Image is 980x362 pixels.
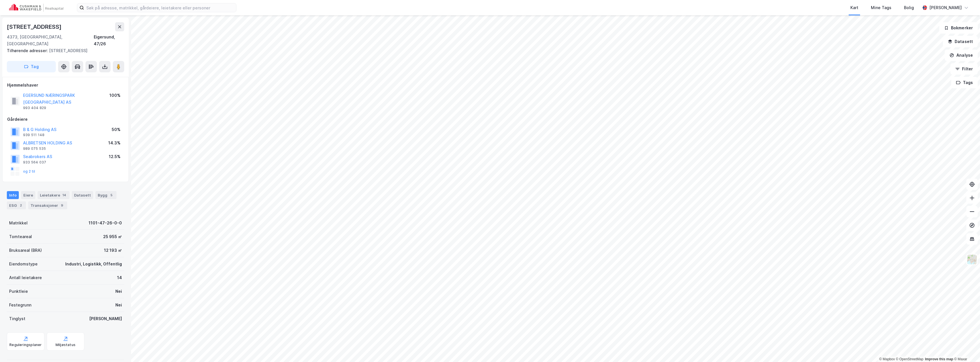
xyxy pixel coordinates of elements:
div: Nei [115,288,122,295]
div: Tinglyst [9,315,25,322]
a: Improve this map [925,357,953,361]
div: Hjemmelshaver [7,82,124,89]
div: [PERSON_NAME] [89,315,122,322]
div: 989 075 535 [23,146,46,151]
div: Punktleie [9,288,28,295]
div: Industri, Logistikk, Offentlig [65,261,122,267]
div: 1101-47-26-0-0 [89,220,122,226]
div: Matrikkel [9,220,28,226]
div: Reguleringsplaner [9,343,42,347]
a: OpenStreetMap [896,357,924,361]
div: Bruksareal (BRA) [9,247,42,254]
div: 9 [59,203,65,208]
div: [PERSON_NAME] [929,4,962,11]
button: Datasett [943,36,978,47]
div: 4373, [GEOGRAPHIC_DATA], [GEOGRAPHIC_DATA] [7,34,94,47]
div: Bolig [904,4,914,11]
div: Kontrollprogram for chat [952,335,980,362]
input: Søk på adresse, matrikkel, gårdeiere, leietakere eller personer [84,3,236,12]
div: Eigersund, 47/26 [94,34,124,47]
div: Eiere [21,191,35,199]
div: 993 404 829 [23,106,46,110]
span: Tilhørende adresser: [7,48,49,53]
div: [STREET_ADDRESS] [7,22,63,31]
div: Info [7,191,19,199]
div: ESG [7,201,26,209]
div: 933 564 037 [23,160,46,165]
div: Datasett [72,191,93,199]
div: Tomteareal [9,233,32,240]
div: Nei [115,302,122,308]
img: Z [967,254,977,265]
div: [STREET_ADDRESS] [7,47,120,54]
iframe: Chat Widget [952,335,980,362]
a: Mapbox [879,357,895,361]
div: 100% [109,92,121,99]
div: Transaksjoner [28,201,67,209]
div: Miljøstatus [56,343,75,347]
div: 12 193 ㎡ [104,247,122,254]
button: Tags [951,77,978,88]
div: 25 955 ㎡ [103,233,122,240]
div: Leietakere [38,191,70,199]
div: Mine Tags [871,4,891,11]
div: Festegrunn [9,302,31,308]
div: Kart [850,4,858,11]
div: 2 [18,203,24,208]
img: cushman-wakefield-realkapital-logo.202ea83816669bd177139c58696a8fa1.svg [9,4,63,12]
button: Bokmerker [939,22,978,34]
button: Tag [7,61,56,72]
div: 14 [117,274,122,281]
div: 50% [112,126,121,133]
div: Antall leietakere [9,274,42,281]
button: Analyse [945,50,978,61]
div: Gårdeiere [7,116,124,123]
div: Eiendomstype [9,261,38,267]
button: Filter [950,63,978,75]
div: 12.5% [109,153,121,160]
div: 14.3% [108,140,121,146]
div: 14 [61,192,67,198]
div: Bygg [95,191,117,199]
div: 939 511 148 [23,133,44,137]
div: 5 [109,192,114,198]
